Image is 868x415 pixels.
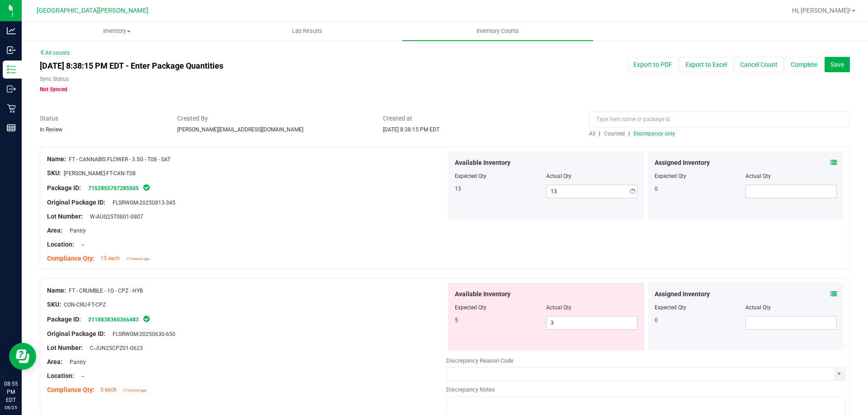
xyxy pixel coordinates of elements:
span: In Sync [142,183,151,192]
inline-svg: Inventory [7,65,16,74]
span: In Review [40,126,62,133]
span: [GEOGRAPHIC_DATA][PERSON_NAME] [37,7,148,14]
label: Sync Status [40,75,69,83]
div: Actual Qty [745,303,837,312]
div: Discrepancy Notes [446,385,845,394]
a: Inventory Counts [402,22,593,41]
a: Inventory [22,22,212,41]
span: Compliance Qty: [47,386,94,393]
span: Original Package ID: [47,330,105,337]
div: Actual Qty [745,172,837,180]
span: Lot Number: [47,213,83,220]
span: SKU: [47,301,61,308]
inline-svg: Analytics [7,26,16,35]
span: Lab Results [280,27,335,35]
div: 0 [655,316,746,324]
input: 13 [547,185,637,198]
span: Discrepancy only [633,131,675,137]
span: Area: [47,227,62,234]
inline-svg: Inbound [7,46,16,55]
span: Pantry [65,359,86,365]
span: Save [830,61,844,68]
button: Save [825,57,850,72]
span: Inventory [22,27,212,35]
span: Status [40,114,164,123]
a: Lab Results [212,22,402,41]
span: FLSRWGM-20250813-345 [108,200,175,206]
iframe: Resource center [9,343,36,370]
span: [DATE] 8:38:15 PM EDT [383,126,439,133]
span: Assigned Inventory [655,289,710,299]
button: Cancel Count [734,57,783,72]
span: 17 minutes ago [126,257,150,261]
span: W-AUG25T0801-0807 [85,214,143,220]
inline-svg: Reports [7,123,16,132]
span: Actual Qty [546,173,571,179]
inline-svg: Retail [7,104,16,113]
span: 17 minutes ago [123,388,146,392]
span: Location: [47,372,74,379]
span: select [834,368,845,380]
span: 13 each [100,255,120,261]
span: -- [77,373,84,379]
span: CON-CRU-FT-CPZ [64,302,106,308]
span: SKU: [47,169,61,177]
div: Expected Qty [655,172,746,180]
span: | [599,131,600,137]
span: Area: [47,358,62,365]
span: | [628,131,630,137]
button: Export to PDF [627,57,678,72]
span: 5 each [100,387,117,393]
span: FLSRWGM-20250630-650 [108,331,175,337]
span: [PERSON_NAME]-FT-CAN-T08 [64,170,136,177]
span: FT - CRUMBLE - 1G - CPZ - HYB [69,288,143,294]
a: Discrepancy only [631,131,675,137]
span: Actual Qty [546,304,571,311]
span: Name: [47,155,66,163]
span: Discrepancy Reason Code [446,357,514,364]
span: C-JUN25CPZ01-0623 [85,345,143,351]
span: Available Inventory [455,289,510,299]
span: Available Inventory [455,158,510,168]
span: Not Synced [40,86,67,93]
span: 5 [455,317,458,323]
span: Original Package ID: [47,199,105,206]
span: Counted [604,131,625,137]
span: Assigned Inventory [655,158,710,168]
a: All [589,131,599,137]
button: Export to Excel [679,57,733,72]
span: Lot Number: [47,344,83,351]
span: In Sync [142,314,151,323]
span: 13 [455,186,461,192]
a: All counts [40,50,70,56]
a: Counted [602,131,628,137]
div: Expected Qty [655,303,746,312]
span: Expected Qty [455,173,486,179]
button: Complete [785,57,823,72]
span: Package ID: [47,184,81,191]
span: Name: [47,287,66,294]
a: 7152855707285505 [88,185,139,191]
span: All [589,131,595,137]
p: 08/25 [4,404,18,411]
span: Created By [177,114,370,123]
span: FT - CANNABIS FLOWER - 3.5G - T08 - SAT [69,156,170,163]
span: Expected Qty [455,304,486,311]
h4: [DATE] 8:38:15 PM EDT - Enter Package Quantities [40,61,507,70]
div: 0 [655,185,746,193]
p: 08:55 PM EDT [4,380,18,404]
span: -- [77,242,84,248]
input: 3 [547,317,637,329]
span: Compliance Qty: [47,255,94,262]
inline-svg: Outbound [7,84,16,93]
span: [PERSON_NAME][EMAIL_ADDRESS][DOMAIN_NAME] [177,126,303,133]
a: 2118838360366483 [88,317,139,323]
span: Package ID: [47,316,81,323]
span: Created at [383,114,576,123]
span: Hi, [PERSON_NAME]! [792,7,851,14]
input: Type item name or package id [589,112,850,127]
span: Pantry [65,228,86,234]
span: Location: [47,241,74,248]
span: Inventory Counts [464,27,531,35]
